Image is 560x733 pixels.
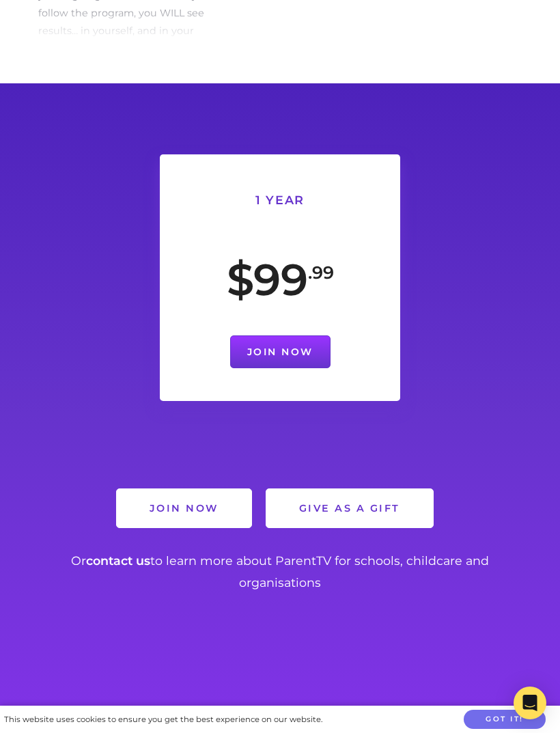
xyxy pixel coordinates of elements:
[230,335,331,368] a: Join Now
[266,489,433,527] a: Give as a Gift
[308,262,334,283] sup: .99
[193,194,367,206] h6: 1 Year
[117,489,251,527] a: Join Now
[4,713,322,727] div: This website uses cookies to ensure you get the best experience on our website.
[33,550,527,593] p: Or to learn more about ParentTV for schools, childcare and organisations
[193,230,367,335] div: $99
[464,710,546,730] button: Got it!
[86,553,150,568] a: contact us
[514,687,546,719] div: Open Intercom Messenger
